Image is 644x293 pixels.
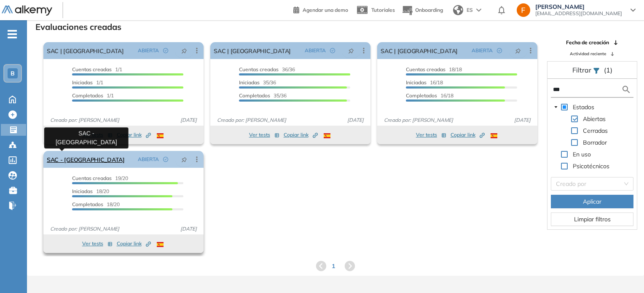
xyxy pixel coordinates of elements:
[44,127,129,148] div: SAC - [GEOGRAPHIC_DATA]
[571,149,593,159] span: En uso
[138,156,159,163] span: ABIERTA
[249,130,279,140] button: Ver tests
[214,42,291,59] a: SAC | [GEOGRAPHIC_DATA]
[535,10,622,17] span: [EMAIL_ADDRESS][DOMAIN_NAME]
[214,116,290,124] span: Creado por: [PERSON_NAME]
[72,201,120,207] span: 18/20
[293,4,348,14] a: Agendar una demo
[47,116,123,124] span: Creado por: [PERSON_NAME]
[157,242,164,247] img: ESP
[497,48,502,53] span: check-circle
[239,66,295,73] span: 36/36
[72,66,122,73] span: 1/1
[117,130,151,140] button: Copiar link
[72,92,114,99] span: 1/1
[239,79,276,86] span: 35/36
[406,66,445,73] span: Cuentas creadas
[82,239,113,249] button: Ver tests
[72,188,93,194] span: Iniciadas
[8,33,17,35] i: -
[47,225,123,233] span: Creado por: [PERSON_NAME]
[571,102,596,112] span: Estados
[181,47,187,54] span: pushpin
[181,156,187,163] span: pushpin
[451,131,485,139] span: Copiar link
[2,5,52,16] img: Logo
[175,44,193,57] button: pushpin
[239,79,260,86] span: Iniciadas
[177,116,200,124] span: [DATE]
[583,127,608,134] span: Cerradas
[621,84,631,95] img: search icon
[342,44,360,57] button: pushpin
[72,66,112,73] span: Cuentas creadas
[175,153,193,166] button: pushpin
[573,103,594,111] span: Estados
[72,175,128,181] span: 19/20
[72,201,103,207] span: Completados
[604,65,612,75] span: (1)
[381,116,456,124] span: Creado por: [PERSON_NAME]
[117,239,151,249] button: Copiar link
[348,47,354,54] span: pushpin
[72,188,109,194] span: 18/20
[581,126,609,136] span: Cerradas
[324,133,330,138] img: ESP
[284,130,318,140] button: Copiar link
[551,195,633,208] button: Aplicar
[572,66,593,74] span: Filtrar
[72,79,93,86] span: Iniciadas
[138,47,159,54] span: ABIERTA
[476,8,481,12] img: arrow
[583,197,601,206] span: Aplicar
[157,133,164,138] img: ESP
[570,51,606,57] span: Actividad reciente
[406,79,443,86] span: 16/18
[511,116,534,124] span: [DATE]
[303,7,348,13] span: Agendar una demo
[509,44,527,57] button: pushpin
[239,92,287,99] span: 35/36
[284,131,318,139] span: Copiar link
[551,212,633,226] button: Limpiar filtros
[344,116,367,124] span: [DATE]
[574,215,611,224] span: Limpiar filtros
[573,151,591,158] span: En uso
[571,161,611,171] span: Psicotécnicos
[332,262,335,271] span: 1
[330,48,335,53] span: check-circle
[11,70,15,77] span: B
[535,3,622,10] span: [PERSON_NAME]
[72,92,103,99] span: Completados
[472,47,493,54] span: ABIERTA
[177,225,200,233] span: [DATE]
[406,79,427,86] span: Iniciadas
[163,157,168,162] span: check-circle
[467,6,473,14] span: ES
[581,137,609,148] span: Borrador
[415,7,443,13] span: Onboarding
[381,42,458,59] a: SAC | [GEOGRAPHIC_DATA]
[453,5,463,15] img: world
[406,66,462,73] span: 18/18
[402,1,443,19] button: Onboarding
[583,139,607,146] span: Borrador
[554,105,558,109] span: caret-down
[47,151,125,168] a: SAC - [GEOGRAPHIC_DATA]
[602,253,644,293] iframe: Chat Widget
[47,42,124,59] a: SAC | [GEOGRAPHIC_DATA]
[416,130,446,140] button: Ver tests
[406,92,437,99] span: Completados
[72,175,112,181] span: Cuentas creadas
[583,115,606,123] span: Abiertas
[602,253,644,293] div: Widget de chat
[163,48,168,53] span: check-circle
[72,79,103,86] span: 1/1
[451,130,485,140] button: Copiar link
[117,131,151,139] span: Copiar link
[35,22,121,32] h3: Evaluaciones creadas
[239,66,279,73] span: Cuentas creadas
[371,7,395,13] span: Tutoriales
[117,240,151,247] span: Copiar link
[581,114,607,124] span: Abiertas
